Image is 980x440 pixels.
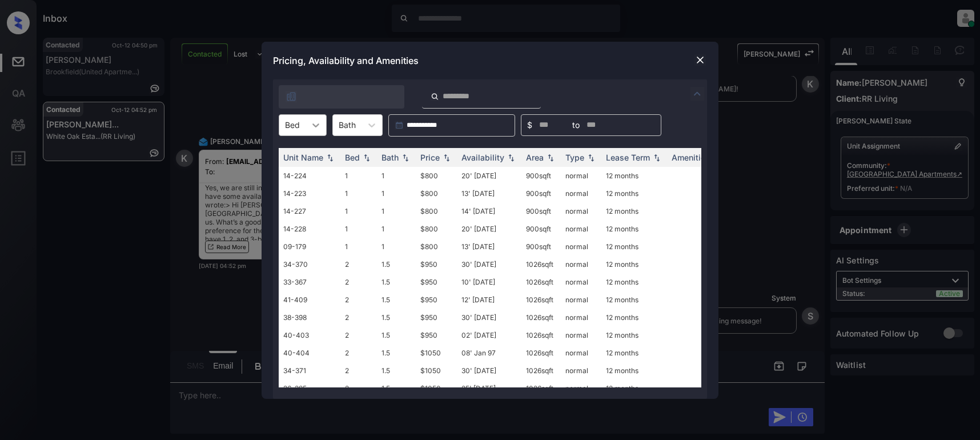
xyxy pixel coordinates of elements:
[340,344,377,362] td: 2
[521,220,561,238] td: 900 sqft
[457,185,521,202] td: 13' [DATE]
[601,273,667,291] td: 12 months
[279,344,340,362] td: 40-404
[521,326,561,344] td: 1026 sqft
[601,185,667,202] td: 12 months
[561,238,601,255] td: normal
[561,344,601,362] td: normal
[431,91,439,102] img: icon-zuma
[601,344,667,362] td: 12 months
[561,362,601,379] td: normal
[377,362,416,379] td: 1.5
[457,362,521,379] td: 30' [DATE]
[279,273,340,291] td: 33-367
[521,379,561,397] td: 1026 sqft
[416,362,457,379] td: $1050
[416,220,457,238] td: $800
[377,238,416,255] td: 1
[416,291,457,309] td: $950
[279,167,340,185] td: 14-224
[457,238,521,255] td: 13' [DATE]
[601,202,667,220] td: 12 months
[279,185,340,202] td: 14-223
[377,220,416,238] td: 1
[340,379,377,397] td: 2
[457,167,521,185] td: 20' [DATE]
[672,153,710,162] div: Amenities
[521,291,561,309] td: 1026 sqft
[262,42,718,79] div: Pricing, Availability and Amenities
[279,362,340,379] td: 34-371
[457,344,521,362] td: 08' Jan 97
[521,309,561,326] td: 1026 sqft
[381,153,399,162] div: Bath
[340,362,377,379] td: 2
[377,255,416,273] td: 1.5
[416,379,457,397] td: $1050
[416,167,457,185] td: $800
[279,379,340,397] td: 36-385
[690,87,704,101] img: icon-zuma
[521,255,561,273] td: 1026 sqft
[420,153,440,162] div: Price
[279,238,340,255] td: 09-179
[561,202,601,220] td: normal
[461,153,504,162] div: Availability
[377,185,416,202] td: 1
[377,379,416,397] td: 1.5
[601,326,667,344] td: 12 months
[457,309,521,326] td: 30' [DATE]
[526,153,544,162] div: Area
[601,167,667,185] td: 12 months
[340,255,377,273] td: 2
[416,344,457,362] td: $1050
[377,202,416,220] td: 1
[416,238,457,255] td: $800
[377,309,416,326] td: 1.5
[457,326,521,344] td: 02' [DATE]
[286,91,297,102] img: icon-zuma
[340,291,377,309] td: 2
[279,255,340,273] td: 34-370
[601,238,667,255] td: 12 months
[457,255,521,273] td: 30' [DATE]
[377,273,416,291] td: 1.5
[279,291,340,309] td: 41-409
[361,153,372,161] img: sorting
[457,220,521,238] td: 20' [DATE]
[651,153,662,161] img: sorting
[400,153,411,161] img: sorting
[457,379,521,397] td: 25' [DATE]
[521,185,561,202] td: 900 sqft
[585,153,597,161] img: sorting
[545,153,556,161] img: sorting
[601,255,667,273] td: 12 months
[561,326,601,344] td: normal
[601,362,667,379] td: 12 months
[416,202,457,220] td: $800
[340,167,377,185] td: 1
[601,220,667,238] td: 12 months
[601,291,667,309] td: 12 months
[441,153,452,161] img: sorting
[340,238,377,255] td: 1
[694,54,706,66] img: close
[521,167,561,185] td: 900 sqft
[561,291,601,309] td: normal
[324,153,336,161] img: sorting
[416,185,457,202] td: $800
[561,220,601,238] td: normal
[561,167,601,185] td: normal
[340,185,377,202] td: 1
[377,344,416,362] td: 1.5
[457,273,521,291] td: 10' [DATE]
[279,326,340,344] td: 40-403
[561,185,601,202] td: normal
[377,326,416,344] td: 1.5
[561,379,601,397] td: normal
[457,291,521,309] td: 12' [DATE]
[340,326,377,344] td: 2
[521,362,561,379] td: 1026 sqft
[416,273,457,291] td: $950
[340,220,377,238] td: 1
